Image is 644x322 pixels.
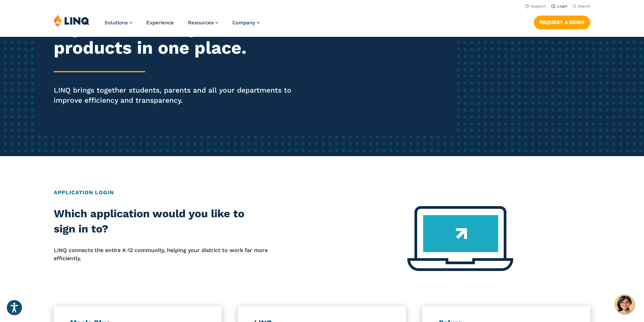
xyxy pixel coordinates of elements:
[573,4,590,9] button: Open Search Bar
[146,20,174,26] a: Experience
[188,20,218,26] a: Resources
[551,4,567,8] a: Login
[534,14,590,29] nav: Button Navigation
[534,16,590,29] a: Request a Demo
[54,246,268,263] p: LINQ connects the entire K‑12 community, helping your district to work far more efficiently.
[104,14,260,36] nav: Primary Navigation
[54,189,590,197] h2: Application Login
[104,20,128,26] span: Solutions
[615,295,634,314] button: Hello, have a question? Let’s chat.
[232,20,255,26] span: Company
[104,20,132,26] a: Solutions
[54,18,302,58] h2: Sign in to all of your products in one place.
[54,85,302,105] p: LINQ brings together students, parents and all your departments to improve efficiency and transpa...
[188,20,214,26] span: Resources
[578,4,590,8] span: Search
[54,14,90,27] img: LINQ | K‑12 Software
[54,206,268,237] h2: Which application would you like to sign in to?
[525,4,546,8] a: Support
[232,20,260,26] a: Company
